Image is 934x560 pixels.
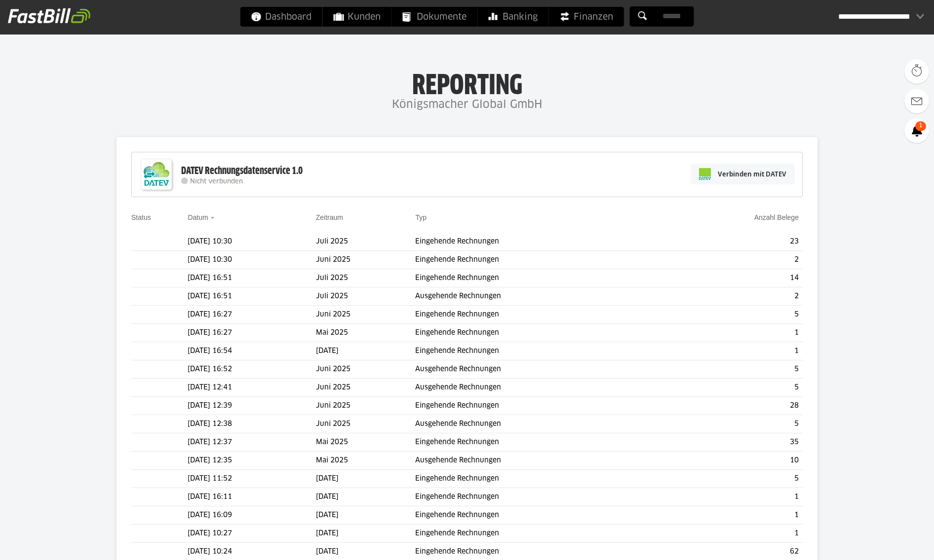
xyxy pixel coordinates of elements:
td: Mai 2025 [316,324,416,342]
td: [DATE] [316,470,416,488]
td: 1 [663,525,803,543]
td: Juni 2025 [316,379,416,397]
td: Juni 2025 [316,251,416,269]
td: [DATE] 16:27 [188,324,315,342]
a: Banking [478,7,548,27]
a: 1 [904,118,929,143]
td: [DATE] 12:38 [188,415,315,433]
img: sort_desc.gif [210,217,217,219]
td: Juli 2025 [316,287,416,306]
td: 10 [663,452,803,470]
a: Dokumente [392,7,477,27]
td: [DATE] 10:30 [188,251,315,269]
td: [DATE] 16:51 [188,287,315,306]
td: Eingehende Rechnungen [415,433,662,452]
td: [DATE] 10:27 [188,525,315,543]
img: DATEV-Datenservice Logo [137,155,176,194]
td: 1 [663,342,803,360]
td: [DATE] [316,506,416,525]
td: Eingehende Rechnungen [415,233,662,251]
td: [DATE] 11:52 [188,470,315,488]
td: [DATE] 12:39 [188,397,315,415]
a: Typ [415,213,427,221]
td: [DATE] 16:11 [188,488,315,506]
td: [DATE] [316,488,416,506]
td: Ausgehende Rechnungen [415,287,662,306]
a: Dashboard [240,7,322,27]
td: Eingehende Rechnungen [415,306,662,324]
td: Eingehende Rechnungen [415,470,662,488]
a: Zeitraum [316,213,343,221]
a: Kunden [323,7,391,27]
span: Banking [489,7,538,27]
td: Eingehende Rechnungen [415,324,662,342]
td: 5 [663,379,803,397]
a: Finanzen [549,7,624,27]
td: 5 [663,470,803,488]
td: 2 [663,251,803,269]
span: Verbinden mit DATEV [718,169,786,179]
td: Mai 2025 [316,433,416,452]
a: Status [131,213,151,221]
td: 35 [663,433,803,452]
iframe: Öffnet ein Widget, in dem Sie weitere Informationen finden [858,530,924,555]
td: 1 [663,506,803,525]
a: Anzahl Belege [754,213,799,221]
td: 2 [663,287,803,306]
td: 23 [663,233,803,251]
td: [DATE] 10:30 [188,233,315,251]
td: [DATE] 16:27 [188,306,315,324]
td: Ausgehende Rechnungen [415,452,662,470]
span: Dashboard [251,7,311,27]
td: 1 [663,324,803,342]
td: Mai 2025 [316,452,416,470]
a: Verbinden mit DATEV [691,164,795,184]
td: [DATE] 12:37 [188,433,315,452]
td: Eingehende Rechnungen [415,397,662,415]
span: Nicht verbunden [190,178,243,185]
td: [DATE] 16:52 [188,360,315,379]
td: [DATE] [316,525,416,543]
td: Eingehende Rechnungen [415,488,662,506]
h1: Reporting [99,70,835,95]
td: Juni 2025 [316,360,416,379]
td: 1 [663,488,803,506]
td: [DATE] [316,342,416,360]
td: Eingehende Rechnungen [415,342,662,360]
span: 1 [915,121,926,131]
span: Kunden [334,7,381,27]
div: DATEV Rechnungsdatenservice 1.0 [181,165,303,177]
td: Eingehende Rechnungen [415,251,662,269]
td: Juni 2025 [316,306,416,324]
td: Juni 2025 [316,415,416,433]
td: [DATE] 16:54 [188,342,315,360]
td: Eingehende Rechnungen [415,269,662,287]
td: [DATE] 12:41 [188,379,315,397]
td: 14 [663,269,803,287]
td: [DATE] 12:35 [188,452,315,470]
td: [DATE] 16:51 [188,269,315,287]
span: Dokumente [403,7,467,27]
a: Datum [188,213,208,221]
td: Juni 2025 [316,397,416,415]
td: [DATE] 16:09 [188,506,315,525]
td: Ausgehende Rechnungen [415,415,662,433]
td: Eingehende Rechnungen [415,525,662,543]
td: Ausgehende Rechnungen [415,379,662,397]
td: 5 [663,360,803,379]
td: 5 [663,415,803,433]
td: 28 [663,397,803,415]
img: pi-datev-logo-farbig-24.svg [699,168,711,180]
td: 5 [663,306,803,324]
td: Eingehende Rechnungen [415,506,662,525]
span: Finanzen [560,7,613,27]
td: Ausgehende Rechnungen [415,360,662,379]
img: fastbill_logo_white.png [8,8,90,24]
td: Juli 2025 [316,269,416,287]
td: Juli 2025 [316,233,416,251]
